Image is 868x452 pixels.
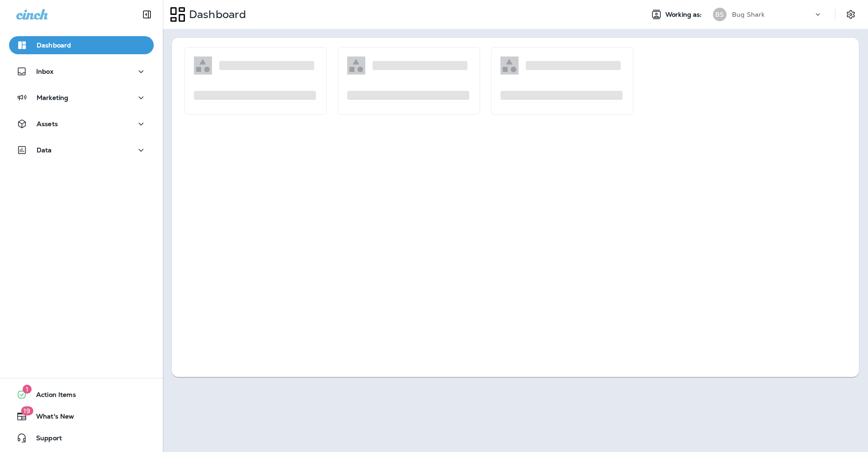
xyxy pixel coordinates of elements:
[27,391,76,402] span: Action Items
[134,5,160,24] button: Collapse Sidebar
[37,42,71,49] p: Dashboard
[27,434,62,445] span: Support
[9,407,154,425] button: 19What's New
[843,6,859,23] button: Settings
[9,89,154,107] button: Marketing
[37,120,58,127] p: Assets
[9,62,154,80] button: Inbox
[185,8,246,21] p: Dashboard
[9,115,154,133] button: Assets
[9,386,154,404] button: 1Action Items
[37,94,68,101] p: Marketing
[37,146,52,154] p: Data
[9,429,154,447] button: Support
[9,141,154,159] button: Data
[9,36,154,54] button: Dashboard
[732,11,764,18] p: Bug Shark
[21,406,33,415] span: 19
[713,8,726,21] div: BS
[665,11,704,19] span: Working as:
[36,68,53,75] p: Inbox
[27,413,74,424] span: What's New
[23,385,32,394] span: 1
